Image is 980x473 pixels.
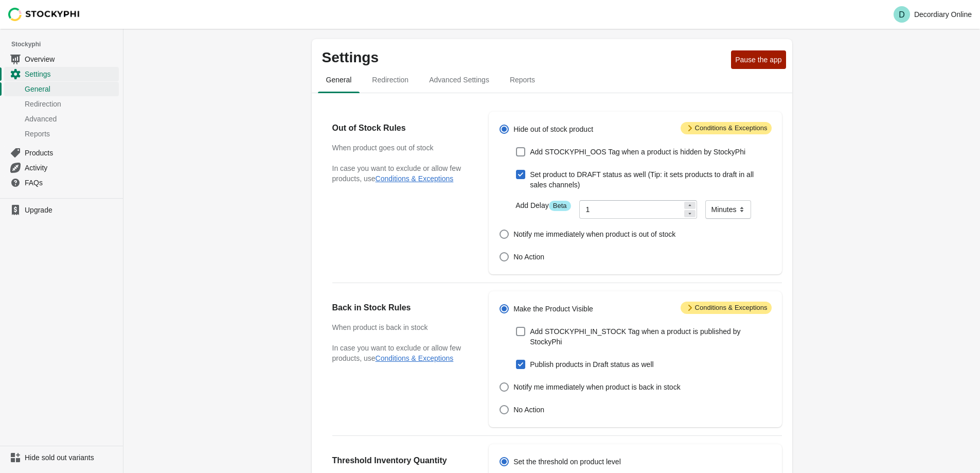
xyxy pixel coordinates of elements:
a: Overview [4,51,119,66]
span: Notify me immediately when product is back in stock [513,382,680,392]
p: Decordiary Online [914,10,972,19]
a: General [4,81,119,96]
text: D [899,10,905,19]
a: Products [4,145,119,160]
span: General [318,71,360,89]
span: Notify me immediately when product is out of stock [513,229,675,239]
span: Avatar with initials D [894,6,910,23]
span: Stockyphi [11,39,123,49]
a: FAQs [4,175,119,190]
a: Hide sold out variants [4,450,119,465]
span: Reports [502,71,543,89]
span: Add STOCKYPHI_OOS Tag when a product is hidden by StockyPhi [530,147,745,157]
h2: Back in Stock Rules [332,302,469,314]
a: Reports [4,126,119,141]
p: Settings [322,49,727,66]
button: Advanced settings [419,66,500,93]
h3: When product is back in stock [332,322,469,332]
a: Activity [4,160,119,175]
span: No Action [513,405,544,415]
span: Hide sold out variants [25,452,117,463]
span: No Action [513,252,544,262]
span: Redirection [25,99,117,109]
button: Pause the app [731,50,786,69]
h2: Out of Stock Rules [332,122,469,134]
h3: When product goes out of stock [332,143,469,153]
a: Redirection [4,96,119,111]
span: Make the Product Visible [513,304,593,314]
span: Add STOCKYPHI_IN_STOCK Tag when a product is published by StockyPhi [530,326,771,347]
span: Conditions & Exceptions [681,122,772,134]
span: Redirection [364,71,417,89]
button: general [316,66,362,93]
span: Pause the app [735,56,781,64]
button: reports [500,66,545,93]
a: Advanced [4,111,119,126]
span: FAQs [25,178,117,188]
h2: Threshold Inventory Quantity [332,454,469,467]
span: Publish products in Draft status as well [530,359,653,370]
span: Products [25,148,117,158]
button: Conditions & Exceptions [376,354,454,362]
span: Upgrade [25,205,117,215]
span: Conditions & Exceptions [681,302,772,314]
span: Beta [549,201,571,211]
a: Settings [4,66,119,81]
span: Advanced Settings [421,71,497,89]
p: In case you want to exclude or allow few products, use [332,343,469,363]
p: In case you want to exclude or allow few products, use [332,163,469,184]
span: General [25,84,117,94]
button: Avatar with initials DDecordiary Online [889,4,976,25]
label: Add Delay [515,200,571,211]
button: redirection [362,66,419,93]
button: Conditions & Exceptions [376,174,454,183]
span: Overview [25,54,117,64]
img: Stockyphi [8,8,80,21]
a: Upgrade [4,203,119,217]
span: Settings [25,69,117,79]
span: Reports [25,129,117,139]
span: Advanced [25,114,117,124]
span: Set the threshold on product level [513,457,621,467]
span: Set product to DRAFT status as well (Tip: it sets products to draft in all sales channels) [530,169,771,190]
span: Hide out of stock product [513,124,593,134]
span: Activity [25,163,117,173]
